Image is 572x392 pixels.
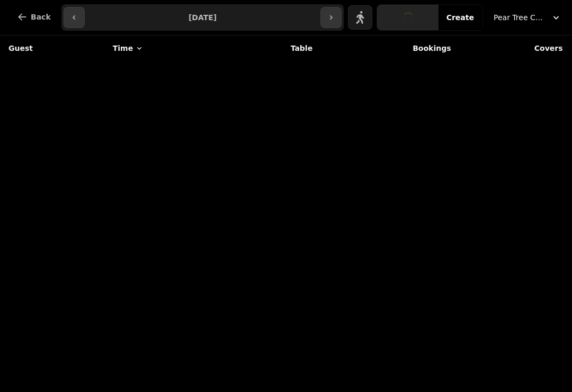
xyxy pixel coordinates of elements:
th: Covers [458,35,569,61]
th: Table [225,35,319,61]
th: Bookings [319,35,457,61]
span: Pear Tree Cafe ([GEOGRAPHIC_DATA]) [494,12,547,23]
span: Create [446,14,474,21]
span: Time [113,43,133,54]
span: Back [31,13,51,21]
button: Back [8,4,59,30]
button: Create [438,5,482,30]
button: Time [113,43,144,54]
button: Pear Tree Cafe ([GEOGRAPHIC_DATA]) [487,8,568,27]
